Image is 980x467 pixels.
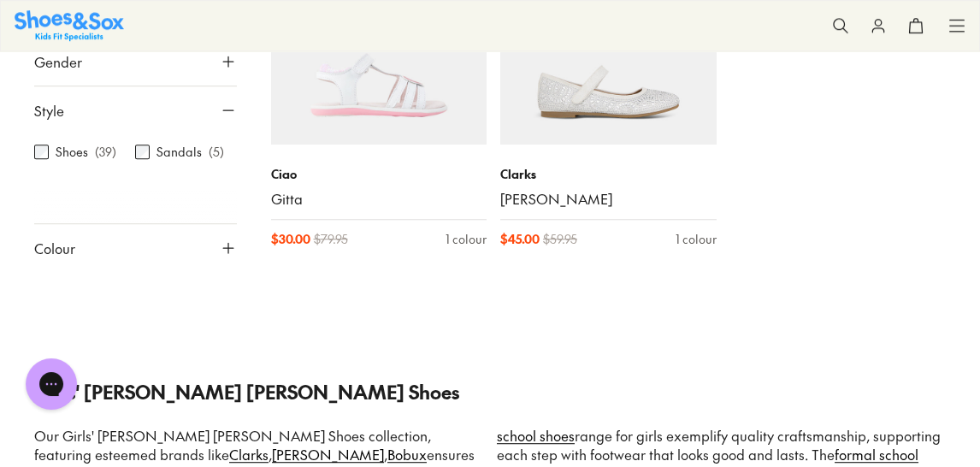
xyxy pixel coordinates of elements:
a: [PERSON_NAME] [272,445,384,464]
iframe: Gorgias live chat messenger [17,352,86,416]
span: $ 45.00 [500,230,540,248]
p: Girls' [PERSON_NAME] [PERSON_NAME] Shoes [34,378,946,406]
span: Gender [34,51,82,72]
span: $ 30.00 [271,230,310,248]
div: 1 colour [446,230,487,248]
p: ( 5 ) [209,143,224,161]
button: Gender [34,38,237,86]
label: Shoes [56,143,88,161]
button: Colour [34,224,237,272]
a: Clarks [229,445,269,464]
label: Sandals [156,143,202,161]
span: Style [34,100,64,121]
p: Ciao [271,165,487,183]
p: ( 39 ) [95,143,116,161]
span: $ 59.95 [543,230,577,248]
span: Colour [34,238,75,258]
img: SNS_Logo_Responsive.svg [15,10,124,40]
a: Gitta [271,190,487,209]
a: Bobux [387,445,427,464]
button: Style [34,86,237,134]
div: 1 colour [676,230,717,248]
span: $ 79.95 [314,230,348,248]
a: Shoes & Sox [15,10,124,40]
a: [PERSON_NAME] [500,190,717,209]
p: Clarks [500,165,717,183]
